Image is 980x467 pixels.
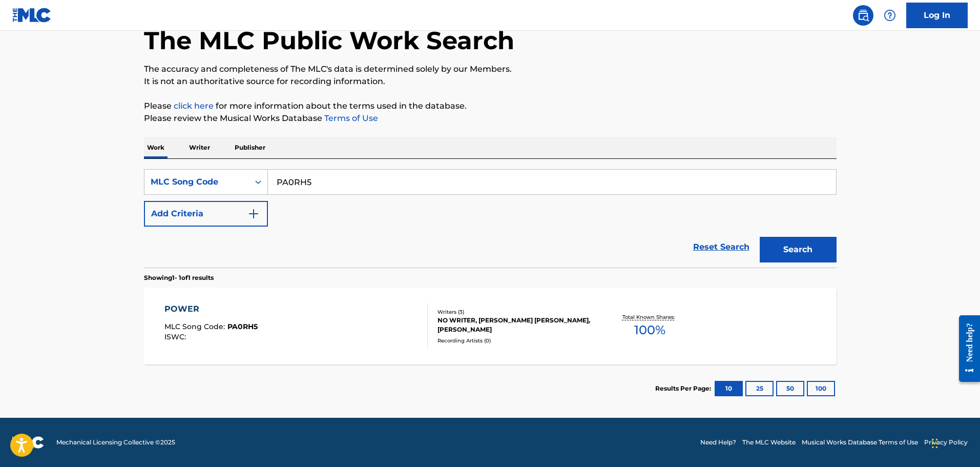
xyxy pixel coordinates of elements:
a: Public Search [853,5,873,26]
button: 50 [776,381,804,396]
h1: The MLC Public Work Search [144,25,514,56]
span: MLC Song Code : [164,322,227,331]
button: 10 [715,381,743,396]
a: Log In [906,3,968,28]
div: Drag [932,428,938,459]
p: The accuracy and completeness of The MLC's data is determined solely by our Members. [144,63,837,75]
p: Publisher [232,137,268,158]
img: logo [12,436,44,449]
a: Privacy Policy [924,438,968,447]
a: click here [174,101,214,111]
img: help [884,9,896,22]
a: POWERMLC Song Code:PA0RH5ISWC:Writers (3)NO WRITER, [PERSON_NAME] [PERSON_NAME], [PERSON_NAME]Rec... [144,288,837,364]
span: 100 % [634,321,665,339]
p: Showing 1 - 1 of 1 results [144,273,214,282]
iframe: Resource Center [951,307,980,390]
form: Search Form [144,169,837,268]
span: PA0RH5 [227,322,258,331]
iframe: Chat Widget [929,418,980,467]
span: ISWC : [164,332,189,341]
div: Help [880,5,900,26]
div: MLC Song Code [151,176,243,188]
button: Search [760,237,837,262]
p: It is not an authoritative source for recording information. [144,75,837,88]
div: NO WRITER, [PERSON_NAME] [PERSON_NAME], [PERSON_NAME] [437,316,592,334]
button: Add Criteria [144,201,268,227]
div: POWER [164,303,258,315]
p: Work [144,137,168,158]
div: Recording Artists ( 0 ) [437,337,592,344]
p: Total Known Shares: [622,313,677,321]
button: 25 [745,381,774,396]
p: Writer [186,137,213,158]
p: Please review the Musical Works Database [144,112,837,125]
a: Musical Works Database Terms of Use [802,438,918,447]
a: Need Help? [700,438,736,447]
img: 9d2ae6d4665cec9f34b9.svg [247,208,260,220]
a: Terms of Use [322,113,378,123]
img: MLC Logo [12,8,52,23]
a: The MLC Website [742,438,796,447]
img: search [857,9,869,22]
p: Please for more information about the terms used in the database. [144,100,837,112]
a: Reset Search [688,236,755,258]
p: Results Per Page: [655,384,714,393]
button: 100 [807,381,835,396]
span: Mechanical Licensing Collective © 2025 [56,438,175,447]
div: Writers ( 3 ) [437,308,592,316]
